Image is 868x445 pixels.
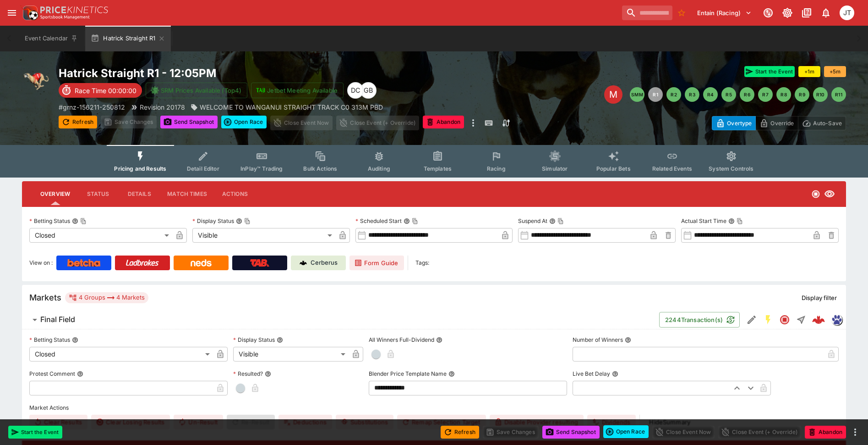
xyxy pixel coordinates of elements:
[818,5,834,21] button: Notifications
[349,256,404,270] a: Form Guide
[59,116,97,128] button: Refresh
[72,337,78,343] button: Betting Status
[831,87,846,102] button: R11
[824,189,835,200] svg: Visible
[311,258,338,267] p: Cerberus
[22,311,659,329] button: Final Field
[369,336,434,344] p: All Winners Full-Dividend
[744,66,795,77] button: Start the Event
[832,315,842,325] img: grnz
[174,415,223,429] button: Un-Result
[776,87,791,102] button: R8
[278,415,332,429] button: Deductions
[737,218,743,224] button: Copy To Clipboard
[840,6,854,20] div: Josh Tanner
[265,371,271,377] button: Resulted?
[233,347,349,362] div: Visible
[236,218,242,224] button: Display StatusCopy To Clipboard
[549,218,556,224] button: Suspend AtCopy To Clipboard
[187,165,219,172] span: Detail Editor
[233,370,263,378] p: Resulted?
[77,371,83,377] button: Protest Comment
[573,336,623,344] p: Number of Winners
[796,290,842,305] button: Display filter
[221,116,267,128] button: Open Race
[347,82,364,99] div: David Crockford
[685,87,699,102] button: R3
[22,66,51,95] img: greyhound_racing.png
[423,117,464,126] span: Mark an event as closed and abandoned.
[251,83,344,98] button: Jetbet Meeting Available
[277,337,283,343] button: Display Status
[779,314,790,325] svg: Closed
[603,425,649,438] button: Open Race
[368,165,390,172] span: Auditing
[192,228,335,243] div: Visible
[59,102,125,112] p: Copy To Clipboard
[19,26,83,51] button: Event Calendar
[542,165,568,172] span: Simulator
[191,259,211,267] img: Neds
[824,66,846,77] button: +5m
[214,183,256,205] button: Actions
[360,82,377,99] div: Gary Brigginshaw
[397,415,486,429] button: Remap Selection Target
[336,415,393,429] button: Substitutions
[244,218,251,224] button: Copy To Clipboard
[146,83,247,98] button: SRM Prices Available (Top4)
[813,118,842,128] p: Auto-Save
[33,183,77,205] button: Overview
[20,4,38,22] img: PriceKinetics Logo
[29,228,172,243] div: Closed
[29,336,70,344] p: Betting Status
[712,116,756,130] button: Overtype
[604,85,622,104] div: Edit Meeting
[740,87,754,102] button: R6
[303,165,337,172] span: Bulk Actions
[29,217,70,225] p: Betting Status
[795,87,809,102] button: R9
[29,347,213,362] div: Closed
[441,426,479,439] button: Refresh
[40,15,90,19] img: Sportsbook Management
[798,116,846,130] button: Auto-Save
[404,218,410,224] button: Scheduled StartCopy To Clipboard
[831,314,842,325] div: grnz
[727,118,752,128] p: Overtype
[40,6,108,13] img: PriceKinetics
[91,415,170,429] button: Clear Losing Results
[487,165,506,172] span: Racing
[812,313,825,326] img: logo-cerberus--red.svg
[227,415,275,429] span: Re-Result
[666,87,681,102] button: R2
[518,217,547,225] p: Suspend At
[743,311,760,328] button: Edit Detail
[490,415,584,429] button: Disable Provider resulting
[630,87,644,102] button: SMM
[72,218,78,224] button: Betting StatusCopy To Clipboard
[114,165,166,172] span: Pricing and Results
[648,87,663,102] button: R1
[77,183,119,205] button: Status
[29,292,61,303] h5: Markets
[622,6,672,20] input: search
[80,218,87,224] button: Copy To Clipboard
[119,183,160,205] button: Details
[300,259,307,267] img: Cerberus
[809,311,828,329] a: 543f5a91-cc28-4fa1-9231-f5f7a745a165
[233,336,275,344] p: Display Status
[659,312,740,328] button: 2244Transaction(s)
[603,425,649,438] div: split button
[721,87,736,102] button: R5
[798,5,815,21] button: Documentation
[4,5,20,21] button: open drawer
[75,86,136,95] p: Race Time 00:00:00
[811,189,820,199] svg: Closed
[557,218,564,224] button: Copy To Clipboard
[798,66,820,77] button: +1m
[415,256,429,270] label: Tags:
[160,183,214,205] button: Match Times
[837,3,857,23] button: Josh Tanner
[59,66,453,80] h2: Copy To Clipboard
[644,415,696,429] button: HideSummary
